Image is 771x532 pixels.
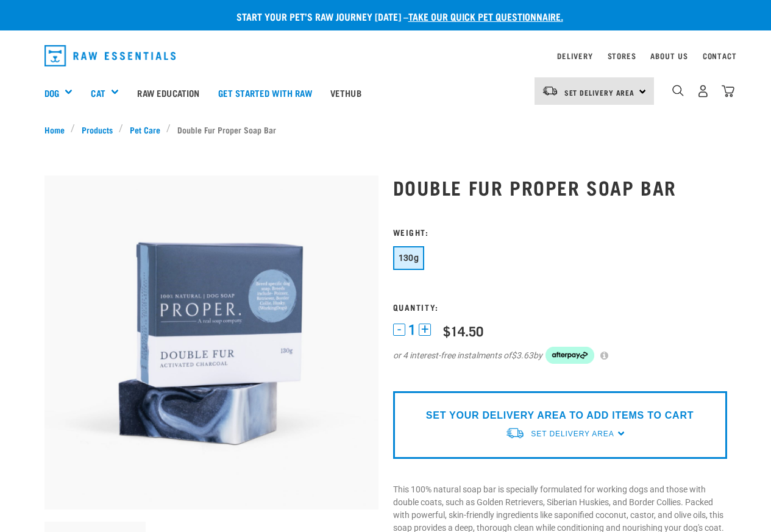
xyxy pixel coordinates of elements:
[542,85,558,96] img: van-moving.png
[44,45,176,66] img: Raw Essentials Logo
[545,347,594,364] img: Afterpay
[531,430,614,438] span: Set Delivery Area
[672,85,684,96] img: home-icon-1@2x.png
[123,123,166,136] a: Pet Care
[44,176,378,509] img: Double fur soap
[393,227,727,236] h3: Weight:
[703,54,737,58] a: Contact
[443,323,483,338] div: $14.50
[35,40,737,71] nav: dropdown navigation
[393,302,727,311] h3: Quantity:
[128,68,208,117] a: Raw Education
[399,253,419,263] span: 130g
[209,68,321,117] a: Get started with Raw
[650,54,688,58] a: About Us
[426,408,694,423] p: SET YOUR DELIVERY AREA TO ADD ITEMS TO CART
[91,86,105,100] a: Cat
[393,246,425,270] button: 130g
[44,123,727,136] nav: breadcrumbs
[44,123,71,136] a: Home
[393,176,727,198] h1: Double Fur Proper Soap Bar
[511,349,533,362] span: $3.63
[505,427,525,439] img: van-moving.png
[75,123,119,136] a: Products
[419,324,431,336] button: +
[393,324,405,336] button: -
[321,68,371,117] a: Vethub
[408,324,416,336] span: 1
[557,54,592,58] a: Delivery
[608,54,636,58] a: Stores
[722,85,734,98] img: home-icon@2x.png
[408,13,563,19] a: take our quick pet questionnaire.
[564,90,635,94] span: Set Delivery Area
[44,86,59,100] a: Dog
[697,85,709,98] img: user.png
[393,347,727,364] div: or 4 interest-free instalments of by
